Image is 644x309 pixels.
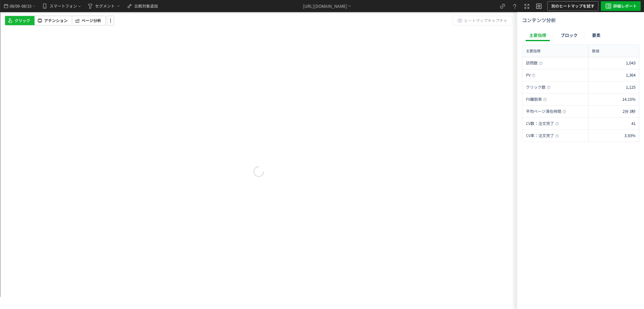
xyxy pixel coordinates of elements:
[50,1,77,11] span: スマートフォン
[134,3,158,9] span: 比較対象追加
[464,16,507,25] span: ヒートマップキャプチャ
[82,18,101,24] span: ページ分析
[44,18,68,24] span: アテンション
[303,3,347,9] div: [URL][DOMAIN_NAME]
[14,18,30,24] span: クリック
[453,16,512,25] button: ヒートマップキャプチャ
[95,1,115,11] span: セグメント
